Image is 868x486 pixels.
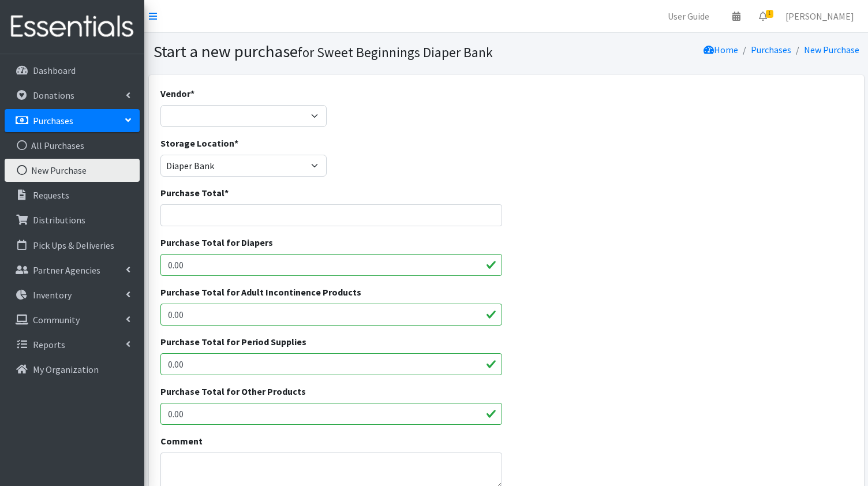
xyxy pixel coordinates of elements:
a: Pick Ups & Deliveries [5,234,140,257]
a: User Guide [659,5,719,28]
p: Inventory [33,289,72,301]
a: Requests [5,184,140,207]
a: Purchases [5,109,140,132]
abbr: required [234,137,238,149]
p: Requests [33,189,69,201]
a: Partner Agencies [5,259,140,282]
p: Donations [33,89,74,101]
a: 1 [750,5,776,28]
abbr: required [190,88,194,99]
a: [PERSON_NAME] [776,5,863,28]
a: Inventory [5,283,140,306]
p: Pick Ups & Deliveries [33,240,114,251]
img: HumanEssentials [5,8,140,46]
label: Storage Location [160,136,238,150]
a: New Purchase [5,159,140,182]
label: Comment [160,434,203,448]
p: Reports [33,339,65,350]
label: Purchase Total for Diapers [160,235,273,249]
p: Community [33,314,80,326]
p: Dashboard [33,65,76,76]
a: Purchases [751,44,791,55]
a: Donations [5,84,140,107]
p: Distributions [33,214,85,226]
h1: Start a new purchase [154,42,502,62]
a: Home [704,44,738,55]
p: Purchases [33,115,73,126]
label: Purchase Total [160,186,229,200]
a: My Organization [5,358,140,381]
a: New Purchase [804,44,859,55]
a: Community [5,308,140,331]
a: Distributions [5,208,140,231]
a: Reports [5,333,140,356]
p: Partner Agencies [33,264,100,276]
abbr: required [225,187,229,199]
label: Purchase Total for Period Supplies [160,335,306,349]
p: My Organization [33,364,99,375]
span: 1 [766,10,773,18]
label: Purchase Total for Other Products [160,384,306,398]
label: Purchase Total for Adult Incontinence Products [160,285,361,299]
a: Dashboard [5,59,140,82]
a: All Purchases [5,134,140,157]
small: for Sweet Beginnings Diaper Bank [298,44,493,61]
label: Vendor [160,87,194,100]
